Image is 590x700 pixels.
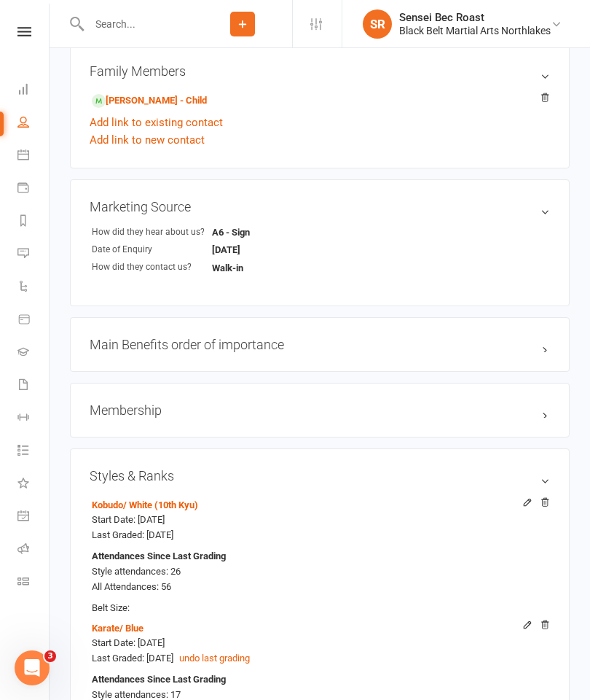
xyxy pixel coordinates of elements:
[212,262,243,273] strong: Walk-in
[90,114,223,131] a: Add link to existing contact
[17,173,50,206] a: Payments
[17,107,50,140] a: People
[90,199,550,214] h3: Marketing Source
[92,602,130,613] span: Belt Size:
[90,63,550,79] h3: Family Members
[92,93,207,109] a: [PERSON_NAME] - Child
[123,499,198,510] span: / White (10th Kyu)
[212,244,240,255] strong: [DATE]
[179,651,250,666] button: undo last grading
[92,637,165,648] span: Start Date: [DATE]
[92,499,198,510] a: Kobudo
[212,227,250,238] strong: A6 - Sign
[92,566,181,577] span: Style attendances: 26
[15,650,50,685] iframe: Intercom live chat
[92,623,143,634] a: Karate
[399,24,551,37] div: Black Belt Martial Arts Northlakes
[92,581,171,592] span: All Attendances: 56
[92,514,165,525] span: Start Date: [DATE]
[92,653,173,664] span: Last Graded: [DATE]
[92,689,181,700] span: Style attendances: 17
[17,206,50,238] a: Reports
[92,225,212,239] div: How did they hear about us?
[17,567,50,599] a: Class kiosk mode
[90,402,550,418] h3: Membership
[399,11,551,24] div: Sensei Bec Roast
[17,534,50,567] a: Roll call kiosk mode
[17,304,50,337] a: Product Sales
[92,549,226,564] strong: Attendances Since Last Grading
[17,74,50,107] a: Dashboard
[119,623,143,634] span: / Blue
[90,468,550,483] h3: Styles & Ranks
[84,14,193,34] input: Search...
[17,140,50,173] a: Calendar
[90,337,550,352] h3: Main Benefits order of importance
[92,529,173,540] span: Last Graded: [DATE]
[92,243,212,257] div: Date of Enquiry
[17,501,50,534] a: General attendance kiosk mode
[363,9,392,39] div: SR
[44,650,56,662] span: 3
[92,672,226,688] strong: Attendances Since Last Grading
[17,468,50,501] a: What's New
[90,131,205,149] a: Add link to new contact
[92,260,212,274] div: How did they contact us?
